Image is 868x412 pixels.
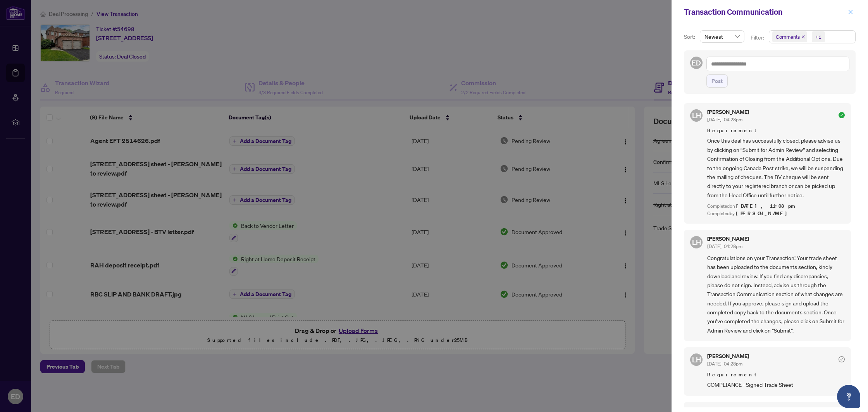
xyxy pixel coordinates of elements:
button: Open asap [837,385,860,408]
span: ED [692,57,701,68]
span: check-circle [839,112,845,118]
span: [DATE], 04:28pm [707,117,742,122]
span: Once this deal has successfully closed, please advise us by clicking on “Submit for Admin Review”... [707,136,845,200]
h5: [PERSON_NAME] [707,236,749,241]
h5: [PERSON_NAME] [707,353,749,359]
span: Newest [704,31,740,42]
span: [DATE], 11:08pm [736,203,796,209]
h5: [PERSON_NAME] [707,109,749,115]
div: Completed on [707,203,845,210]
div: Transaction Communication [684,6,846,18]
div: +1 [815,33,821,41]
p: Sort: [684,33,697,41]
span: Requirement [707,127,845,134]
span: COMPLIANCE - Signed Trade Sheet [707,380,845,389]
p: Filter: [751,33,765,42]
span: Comments [772,31,807,42]
div: Completed by [707,210,845,217]
span: Congratulations on your Transaction! Your trade sheet has been uploaded to the documents section,... [707,253,845,335]
span: [DATE], 04:28pm [707,361,742,367]
span: close [801,35,805,39]
span: [PERSON_NAME] [736,210,791,217]
button: Post [706,74,728,88]
span: [DATE], 04:28pm [707,243,742,249]
span: Comments [776,33,800,41]
span: Requirement [707,371,845,379]
span: LH [692,110,701,121]
span: check-circle [839,356,845,362]
span: LH [692,354,701,365]
span: close [848,9,853,15]
span: LH [692,237,701,248]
